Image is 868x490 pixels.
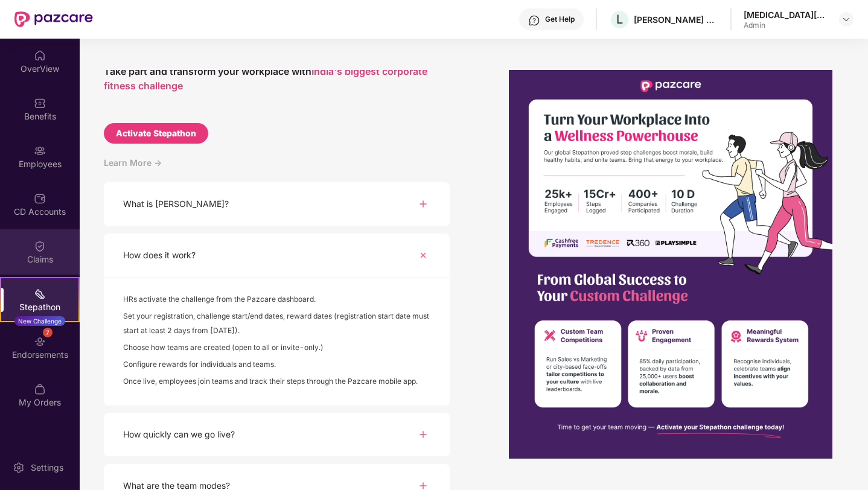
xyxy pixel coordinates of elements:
img: svg+xml;base64,PHN2ZyBpZD0iU2V0dGluZy0yMHgyMCIgeG1sbnM9Imh0dHA6Ly93d3cudzMub3JnLzIwMDAvc3ZnIiB3aW... [13,462,25,474]
div: Get Help [545,14,575,24]
div: Configure rewards for individuals and teams. [123,357,430,374]
div: Learn More -> [104,156,450,182]
span: L [616,12,623,27]
div: Once live, employees join teams and track their steps through the Pazcare mobile app. [123,374,430,391]
img: svg+xml;base64,PHN2ZyBpZD0iSGVscC0zMngzMiIgeG1sbnM9Imh0dHA6Ly93d3cudzMub3JnLzIwMDAvc3ZnIiB3aWR0aD... [528,14,540,27]
img: svg+xml;base64,PHN2ZyBpZD0iQ0RfQWNjb3VudHMiIGRhdGEtbmFtZT0iQ0QgQWNjb3VudHMiIHhtbG5zPSJodHRwOi8vd3... [34,192,46,205]
div: Activate Stepathon [116,127,196,140]
img: svg+xml;base64,PHN2ZyBpZD0iRW1wbG95ZWVzIiB4bWxucz0iaHR0cDovL3d3dy53My5vcmcvMjAwMC9zdmciIHdpZHRoPS... [34,145,46,157]
div: HRs activate the challenge from the Pazcare dashboard. [123,292,430,309]
div: Choose how teams are created (open to all or invite-only.) [123,340,430,357]
img: New Pazcare Logo [14,11,93,27]
div: How quickly can we go live? [123,428,235,441]
div: Stepathon [1,301,78,313]
img: svg+xml;base64,PHN2ZyBpZD0iQ2xhaW0iIHhtbG5zPSJodHRwOi8vd3d3LnczLm9yZy8yMDAwL3N2ZyIgd2lkdGg9IjIwIi... [34,240,46,252]
img: svg+xml;base64,PHN2ZyBpZD0iUGx1cy0zMngzMiIgeG1sbnM9Imh0dHA6Ly93d3cudzMub3JnLzIwMDAvc3ZnIiB3aWR0aD... [416,197,430,211]
img: svg+xml;base64,PHN2ZyBpZD0iUGx1cy0zMngzMiIgeG1sbnM9Imh0dHA6Ly93d3cudzMub3JnLzIwMDAvc3ZnIiB3aWR0aD... [416,427,430,442]
div: [PERSON_NAME] PRIVATE LIMITED [634,14,718,25]
img: svg+xml;base64,PHN2ZyB4bWxucz0iaHR0cDovL3d3dy53My5vcmcvMjAwMC9zdmciIHdpZHRoPSIyMSIgaGVpZ2h0PSIyMC... [34,288,46,300]
img: svg+xml;base64,PHN2ZyBpZD0iRW5kb3JzZW1lbnRzIiB4bWxucz0iaHR0cDovL3d3dy53My5vcmcvMjAwMC9zdmciIHdpZH... [34,336,46,348]
div: Set your registration, challenge start/end dates, reward dates (registration start date must star... [123,309,430,340]
div: How does it work? [123,249,196,262]
div: [MEDICAL_DATA][PERSON_NAME] [744,9,828,21]
div: What is [PERSON_NAME]? [123,197,229,211]
img: svg+xml;base64,PHN2ZyBpZD0iQmVuZWZpdHMiIHhtbG5zPSJodHRwOi8vd3d3LnczLm9yZy8yMDAwL3N2ZyIgd2lkdGg9Ij... [34,97,46,109]
div: Admin [744,21,828,30]
img: svg+xml;base64,PHN2ZyBpZD0iTXlfT3JkZXJzIiBkYXRhLW5hbWU9Ik15IE9yZGVycyIgeG1sbnM9Imh0dHA6Ly93d3cudz... [34,383,46,395]
div: Settings [27,462,67,474]
div: 7 [43,328,53,337]
img: svg+xml;base64,PHN2ZyBpZD0iUGx1cy0zMngzMiIgeG1sbnM9Imh0dHA6Ly93d3cudzMub3JnLzIwMDAvc3ZnIiB3aWR0aD... [413,245,433,266]
div: Take part and transform your workplace with [104,64,450,93]
img: svg+xml;base64,PHN2ZyBpZD0iRHJvcGRvd24tMzJ4MzIiIHhtbG5zPSJodHRwOi8vd3d3LnczLm9yZy8yMDAwL3N2ZyIgd2... [841,14,851,24]
img: svg+xml;base64,PHN2ZyBpZD0iSG9tZSIgeG1sbnM9Imh0dHA6Ly93d3cudzMub3JnLzIwMDAvc3ZnIiB3aWR0aD0iMjAiIG... [34,49,46,62]
div: New Challenge [14,316,65,326]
